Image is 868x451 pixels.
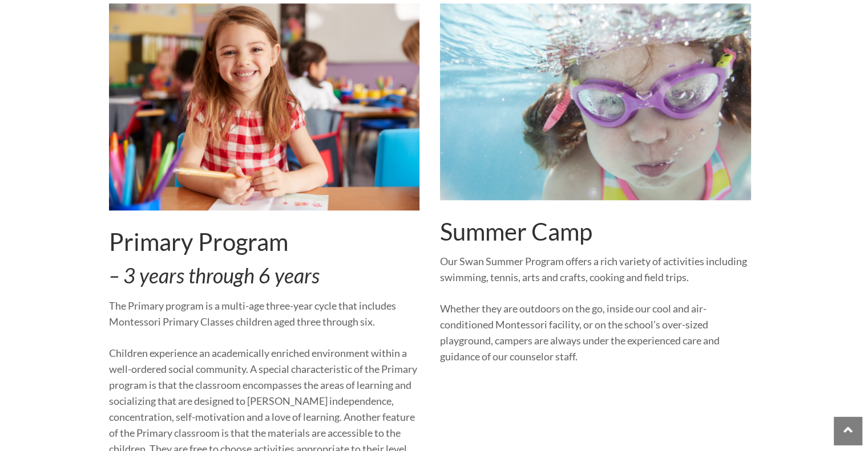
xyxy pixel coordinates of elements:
[109,263,320,288] em: – 3 years through 6 years
[109,298,420,330] p: The Primary program is a multi-age three-year cycle that includes Montessori Primary Classes chil...
[440,217,751,246] h2: Summer Camp
[440,300,751,364] p: Whether they are outdoors on the go, inside our cool and air-conditioned Montessori facility, or ...
[109,227,420,256] h2: Primary Program
[440,253,751,285] p: Our Swan Summer Program offers a rich variety of activities including swimming, tennis, arts and ...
